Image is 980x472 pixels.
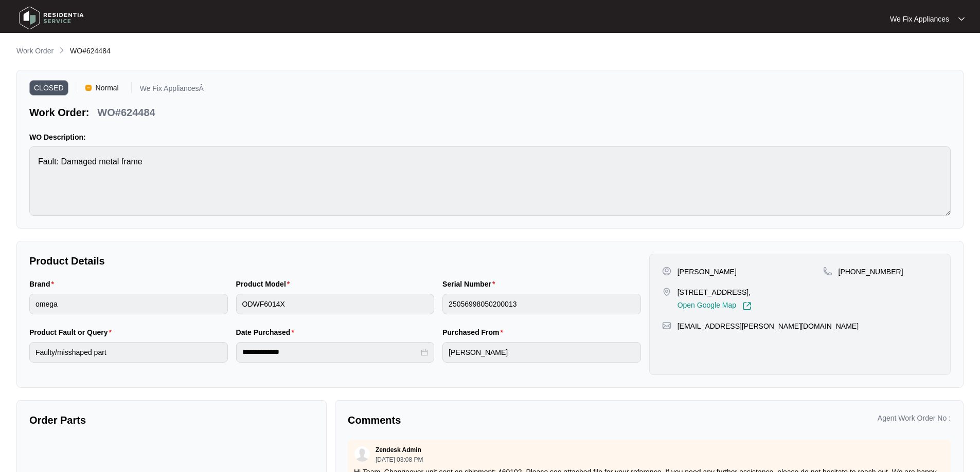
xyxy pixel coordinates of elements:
[29,80,68,96] span: CLOSED
[58,46,66,54] img: chevron-right
[29,105,89,120] p: Work Order:
[236,279,294,289] label: Product Model
[29,146,951,216] textarea: Fault: Damaged metal frame
[823,267,832,276] img: map-pin
[376,457,423,463] p: [DATE] 03:08 PM
[242,347,419,357] input: Date Purchased
[16,46,54,56] p: Work Order
[839,267,903,277] p: [PHONE_NUMBER]
[662,321,671,330] img: map-pin
[442,342,641,363] input: Purchased From
[97,105,155,120] p: WO#624484
[236,327,298,337] label: Date Purchased
[29,342,228,363] input: Product Fault or Query
[662,287,671,296] img: map-pin
[354,446,370,462] img: user.svg
[890,14,949,24] p: We Fix Appliances
[442,279,499,289] label: Serial Number
[70,47,111,55] span: WO#624484
[15,3,87,33] img: residentia service logo
[376,446,421,454] p: Zendesk Admin
[878,413,951,423] p: Agent Work Order No :
[29,294,228,314] input: Brand
[742,301,752,311] img: Link-External
[678,287,752,297] p: [STREET_ADDRESS],
[442,294,641,314] input: Serial Number
[29,279,58,289] label: Brand
[442,327,507,337] label: Purchased From
[29,413,314,427] p: Order Parts
[348,413,642,427] p: Comments
[85,85,92,91] img: Vercel Logo
[678,321,859,331] p: [EMAIL_ADDRESS][PERSON_NAME][DOMAIN_NAME]
[678,267,737,277] p: [PERSON_NAME]
[662,267,671,276] img: user-pin
[29,327,116,337] label: Product Fault or Query
[236,294,435,314] input: Product Model
[958,16,965,22] img: dropdown arrow
[92,80,123,96] span: Normal
[29,254,641,268] p: Product Details
[678,301,752,311] a: Open Google Map
[140,85,204,96] p: We Fix AppliancesÂ
[14,46,56,57] a: Work Order
[29,132,951,142] p: WO Description:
